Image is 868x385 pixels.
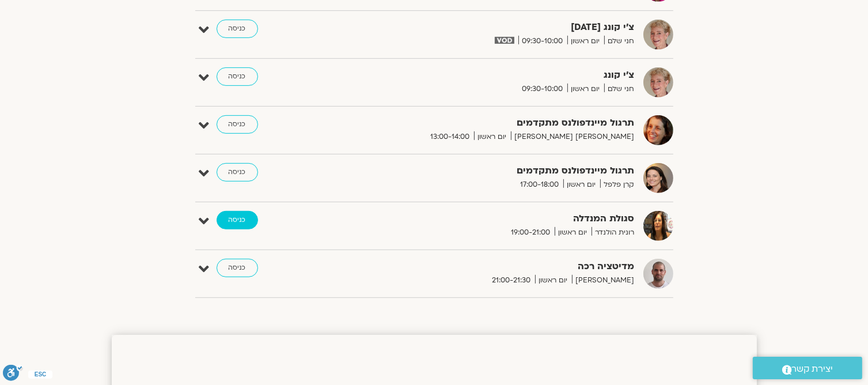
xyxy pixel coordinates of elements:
a: כניסה [217,20,258,38]
span: חני שלם [604,83,635,95]
span: יום ראשון [474,131,511,143]
span: [PERSON_NAME] [572,274,635,286]
a: כניסה [217,259,258,277]
a: כניסה [217,211,258,229]
strong: צ’י קונג [DATE] [352,20,635,35]
span: רונית הולנדר [592,227,635,239]
span: 09:30-10:00 [518,35,567,47]
strong: צ'י קונג [352,67,635,83]
span: יום ראשון [555,227,592,239]
a: כניסה [217,67,258,86]
a: כניסה [217,115,258,134]
span: קרן פלפל [600,179,635,191]
span: יום ראשון [567,35,604,47]
span: 17:00-18:00 [517,179,563,191]
span: 13:00-14:00 [427,131,474,143]
span: [PERSON_NAME] [PERSON_NAME] [511,131,635,143]
span: יום ראשון [563,179,600,191]
span: חני שלם [604,35,635,47]
span: יום ראשון [535,274,572,286]
img: vodicon [495,37,514,44]
strong: תרגול מיינדפולנס מתקדמים [352,115,635,131]
a: יצירת קשר [753,357,862,379]
span: יום ראשון [567,83,604,95]
span: יצירת קשר [792,361,833,377]
span: 09:30-10:00 [518,83,567,95]
span: 19:00-21:00 [507,227,555,239]
strong: תרגול מיינדפולנס מתקדמים [352,163,635,179]
a: כניסה [217,163,258,182]
strong: מדיטציה רכה [352,259,635,274]
strong: סגולת המנדלה [352,211,635,227]
span: 21:00-21:30 [488,274,535,286]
